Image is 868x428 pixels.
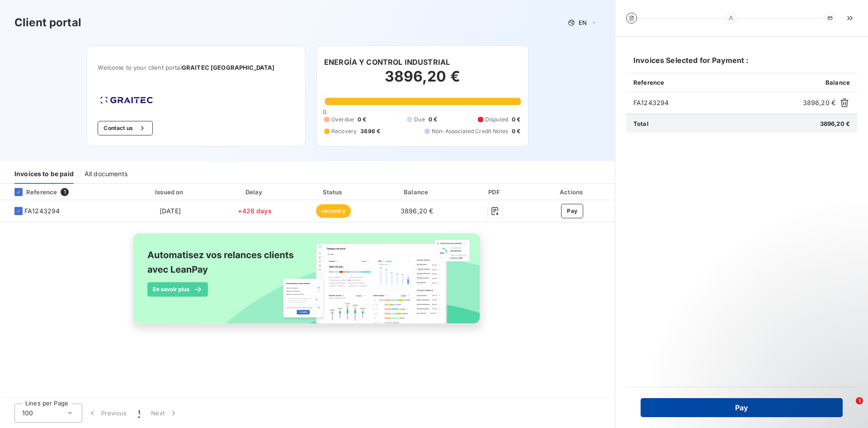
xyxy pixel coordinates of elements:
[331,115,354,124] span: Overdue
[7,188,57,196] div: Reference
[826,79,850,86] span: Balance
[218,188,292,197] div: Delay
[641,398,843,417] button: Pay
[132,404,146,423] button: 1
[803,98,835,107] span: 3896,20 €
[98,94,156,106] img: Company logo
[579,19,587,26] span: EN
[61,188,69,196] span: 1
[24,207,60,216] span: FA1243294
[125,228,490,339] img: banner
[820,120,850,127] span: 3896,20 €
[14,14,81,31] h3: Client portal
[429,115,437,124] span: 0 €
[358,115,366,124] span: 0 €
[512,127,520,135] span: 0 €
[323,108,326,115] span: 0
[531,188,613,197] div: Actions
[138,409,140,418] span: 1
[687,340,868,404] iframe: Intercom notifications message
[432,127,508,135] span: Non-Associated Credit Notes
[324,57,450,67] h6: ENERGÍA Y CONTROL INDUSTRIAL
[98,121,152,135] button: Contact us
[98,64,294,71] span: Welcome to your client portal
[414,115,425,124] span: Due
[401,207,433,215] span: 3896,20 €
[295,188,372,197] div: Status
[512,115,520,124] span: 0 €
[626,55,857,73] h6: Invoices Selected for Payment :
[14,165,74,184] div: Invoices to be paid
[856,397,863,404] span: 1
[126,188,214,197] div: Issued on
[324,67,521,95] h2: 3896,20 €
[633,120,649,127] span: Total
[485,115,508,124] span: Disputed
[633,98,799,107] span: FA1243294
[360,127,380,135] span: 3896 €
[182,64,275,71] span: GRAITEC [GEOGRAPHIC_DATA]
[22,409,33,418] span: 100
[331,127,357,135] span: Recovery
[837,397,859,419] iframe: Intercom live chat
[160,207,181,215] span: [DATE]
[85,165,127,184] div: All documents
[375,188,459,197] div: Balance
[462,188,528,197] div: PDF
[82,404,132,423] button: Previous
[238,207,271,215] span: +426 days
[146,404,184,423] button: Next
[633,79,664,86] span: Reference
[316,204,351,218] span: recovery
[561,204,583,218] button: Pay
